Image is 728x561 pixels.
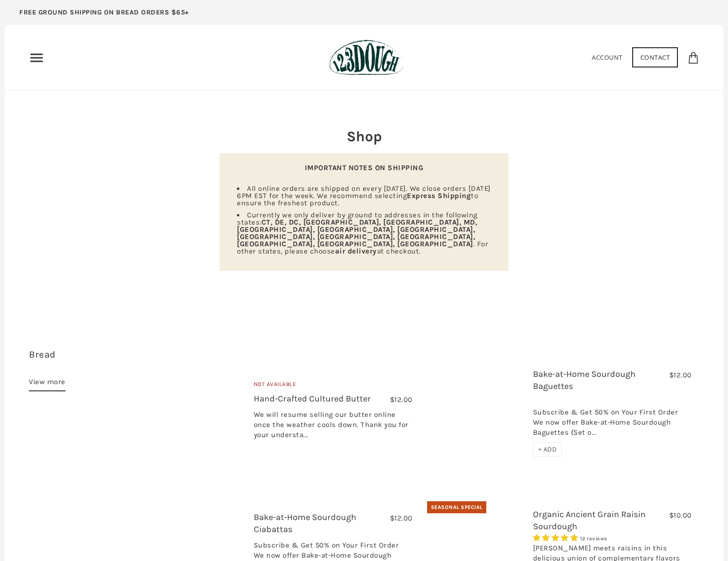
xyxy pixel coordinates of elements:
[533,442,562,457] div: + ADD
[669,371,692,379] span: $12.00
[407,191,471,200] strong: Express Shipping
[669,511,692,520] span: $10.00
[533,369,636,391] a: Bake-at-Home Sourdough Baguettes
[19,7,189,18] p: FREE GROUND SHIPPING ON BREAD ORDERS $65+
[329,40,403,76] img: 123Dough Bakery
[220,126,508,147] h2: Shop
[533,534,580,542] span: 5.00 stars
[254,393,371,404] a: Hand-Crafted Cultured Butter
[335,247,377,255] strong: air delivery
[427,501,486,514] div: Seasonal Special
[29,349,56,360] a: Bread
[538,445,557,454] span: + ADD
[427,363,526,462] a: Bake-at-Home Sourdough Baguettes
[592,53,623,62] a: Account
[237,211,488,255] span: Currently we only deliver by ground to addresses in the following states: . For other states, ple...
[237,184,491,207] span: All online orders are shipped on every [DATE]. We close orders [DATE] 6PM EST for the week. We re...
[148,348,247,477] a: Hand-Crafted Cultured Butter
[254,410,413,445] div: We will resume selling our butter online once the weather cools down. Thank you for your understa...
[29,376,65,391] a: View more
[254,512,356,534] a: Bake-at-Home Sourdough Ciabattas
[29,348,141,376] h3: 12 items
[390,395,413,404] span: $12.00
[305,163,424,172] strong: IMPORTANT NOTES ON SHIPPING
[533,397,692,442] div: Subscribe & Get 50% on Your First Order We now offer Bake-at-Home Sourdough Baguettes (Set o...
[580,535,608,542] span: 12 reviews
[29,50,44,66] nav: Primary
[5,5,204,25] a: FREE GROUND SHIPPING ON BREAD ORDERS $65+
[254,380,413,393] div: Not Available
[533,509,646,532] a: Organic Ancient Grain Raisin Sourdough
[632,47,678,67] a: Contact
[237,218,477,248] strong: CT, DE, DC, [GEOGRAPHIC_DATA], [GEOGRAPHIC_DATA], MD, [GEOGRAPHIC_DATA], [GEOGRAPHIC_DATA], [GEOG...
[390,514,413,522] span: $12.00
